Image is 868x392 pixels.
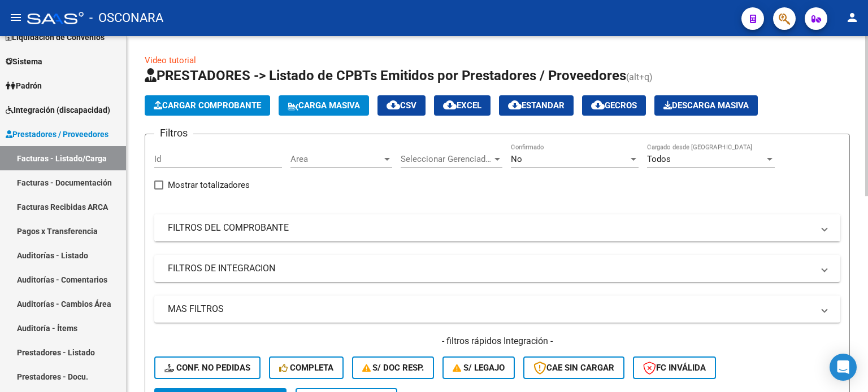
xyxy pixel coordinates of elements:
span: Seleccionar Gerenciador [401,154,492,164]
span: Liquidación de Convenios [6,31,105,43]
mat-icon: menu [9,11,23,24]
span: Integración (discapacidad) [6,104,110,116]
span: Conf. no pedidas [164,363,250,373]
button: FC Inválida [633,356,716,379]
button: CAE SIN CARGAR [523,356,624,379]
button: Descarga Masiva [654,95,758,116]
span: FC Inválida [643,363,706,373]
span: Sistema [6,55,42,68]
span: - OSCONARA [89,6,163,30]
span: Mostrar totalizadores [168,178,250,192]
span: CSV [387,100,416,111]
span: Descarga Masiva [663,100,749,111]
button: S/ legajo [442,356,515,379]
mat-icon: cloud_download [443,98,457,112]
button: S/ Doc Resp. [352,356,435,379]
button: Conf. no pedidas [154,356,261,379]
mat-panel-title: MAS FILTROS [168,303,813,315]
button: Gecros [582,95,646,116]
span: Padrón [6,80,42,92]
h4: - filtros rápidos Integración - [154,335,840,347]
span: Carga Masiva [288,100,360,111]
mat-icon: cloud_download [508,98,522,112]
mat-icon: person [845,11,859,24]
span: PRESTADORES -> Listado de CPBTs Emitidos por Prestadores / Proveedores [145,68,626,83]
button: Carga Masiva [279,95,369,116]
span: Cargar Comprobante [154,100,261,111]
span: Gecros [591,100,637,111]
span: Prestadores / Proveedores [6,128,108,140]
mat-panel-title: FILTROS DE INTEGRACION [168,262,813,275]
span: S/ legajo [453,363,505,373]
app-download-masive: Descarga masiva de comprobantes (adjuntos) [654,95,758,116]
span: Area [290,154,382,164]
span: Todos [647,154,671,164]
button: Estandar [499,95,574,116]
button: Completa [269,356,344,379]
span: S/ Doc Resp. [362,363,424,373]
mat-expansion-panel-header: MAS FILTROS [154,296,840,323]
mat-panel-title: FILTROS DEL COMPROBANTE [168,222,813,234]
span: Estandar [508,100,565,111]
mat-expansion-panel-header: FILTROS DE INTEGRACION [154,255,840,282]
span: CAE SIN CARGAR [533,363,614,373]
div: Open Intercom Messenger [830,354,857,381]
h3: Filtros [154,125,193,141]
mat-icon: cloud_download [591,98,605,112]
mat-expansion-panel-header: FILTROS DEL COMPROBANTE [154,214,840,241]
button: CSV [377,95,426,116]
span: (alt+q) [626,72,653,82]
a: Video tutorial [145,55,196,65]
mat-icon: cloud_download [387,98,400,112]
button: Cargar Comprobante [145,95,270,116]
span: EXCEL [443,100,481,111]
span: Completa [279,363,333,373]
span: No [511,154,522,164]
button: EXCEL [434,95,491,116]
